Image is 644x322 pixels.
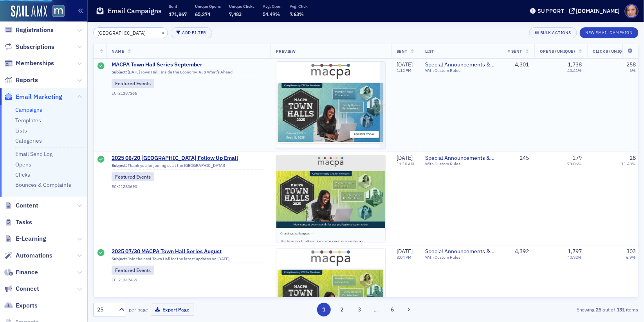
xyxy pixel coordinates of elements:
a: Reports [4,76,38,84]
a: Special Announcements & Special Event Invitations [425,155,496,162]
span: … [371,306,382,313]
time: 1:12 PM [397,68,411,73]
span: Subject: [112,70,127,75]
div: Sent [98,63,105,70]
span: Sent [397,48,408,54]
span: Automations [16,251,52,260]
button: 2 [335,303,349,317]
button: × [160,29,167,36]
span: Registrations [16,26,54,34]
a: Exports [4,301,38,310]
span: Email Marketing [16,93,62,101]
div: 303 [627,248,636,255]
div: 4,301 [507,61,529,68]
a: Subscriptions [4,43,54,51]
span: Connect [16,284,39,293]
a: Registrations [4,26,54,34]
span: 7,483 [229,11,242,17]
a: Clicks [15,171,30,178]
span: E-Learning [16,234,46,243]
a: Special Announcements & Special Event Invitations [425,248,496,255]
a: View Homepage [47,5,65,18]
button: Bulk Actions [529,27,577,38]
label: per page [129,306,148,313]
a: Content [4,201,38,210]
div: EC-21280690 [112,184,265,189]
button: 3 [353,303,366,317]
a: Finance [4,268,38,277]
button: 6 [386,303,399,317]
span: 171,867 [169,11,187,17]
a: Automations [4,251,52,260]
span: Tasks [16,218,32,227]
span: [DATE] [397,248,413,255]
div: 6.9% [626,255,636,260]
a: 2025 07/30 MACPA Town Hall Series August [112,248,265,255]
span: Opens (Unique) [540,48,575,54]
span: Profile [625,4,639,18]
span: Reports [16,76,38,84]
a: 2025 08/20 [GEOGRAPHIC_DATA] Follow Up Email [112,155,265,162]
div: With Custom Rules [425,255,496,260]
span: 65,274 [195,11,210,17]
img: SailAMX [52,5,65,17]
span: Exports [16,301,38,310]
div: 245 [507,155,529,162]
div: With Custom Rules [425,68,496,73]
div: Showing out of items [462,306,639,313]
div: Sent [98,249,105,257]
div: 11.43% [622,161,636,166]
div: 1,797 [568,248,582,255]
div: 73.06% [568,161,582,166]
button: Add Filter [171,27,212,38]
time: 11:10 AM [397,161,414,166]
span: Subject: [112,163,127,168]
div: 4,392 [507,248,529,255]
a: MACPA Town Hall Series September [112,61,265,68]
div: Sent [98,156,105,164]
span: Finance [16,268,38,277]
h1: Email Campaigns [108,6,162,16]
img: SailAMX [11,5,47,18]
div: 25 [97,306,114,314]
span: List [425,48,434,54]
a: Opens [15,161,31,168]
input: Search… [93,27,168,38]
div: Join the next Town Hall for the latest updates on [DATE]! [112,256,265,263]
button: 1 [317,303,331,317]
p: Avg. Open [263,4,281,9]
div: Featured Events [112,79,154,88]
p: Avg. Click [290,4,308,9]
strong: 131 [615,306,626,313]
time: 3:04 PM [397,254,411,260]
div: 258 [627,61,636,68]
span: Name [112,48,124,54]
p: Unique Opens [195,4,221,9]
a: Tasks [4,218,32,227]
span: Memberships [16,59,54,68]
a: Campaigns [15,106,42,113]
div: 28 [630,155,636,162]
div: 179 [573,155,582,162]
span: Subject: [112,256,127,261]
a: Bounces & Complaints [15,181,71,188]
span: 7.63% [290,11,304,17]
a: Email Marketing [4,93,62,101]
button: New Email Campaign [580,27,639,38]
div: [DATE] Town Hall: Inside the Economy, AI & What’s Ahead [112,70,265,77]
a: Email Send Log [15,150,52,157]
p: Sent [169,4,187,9]
div: Thank you for joining us at the [GEOGRAPHIC_DATA]! [112,163,265,170]
a: Special Announcements & Special Event Invitations [425,61,496,68]
div: 6% [630,68,636,73]
div: Featured Events [112,172,154,181]
span: Subscriptions [16,43,54,51]
div: EC-21247465 [112,277,265,283]
a: Templates [15,117,41,124]
a: Memberships [4,59,54,68]
span: Preview [276,48,296,54]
